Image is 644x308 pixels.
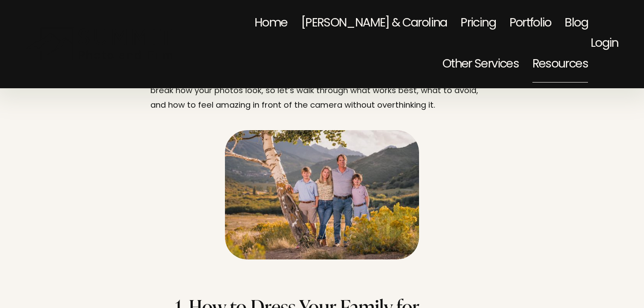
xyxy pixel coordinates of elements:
a: Blog [565,3,588,44]
a: Home [255,3,287,44]
a: Pricing [461,3,496,44]
a: [PERSON_NAME] & Carolina [301,3,447,44]
span: Other Services [442,45,519,84]
a: Portfolio [509,3,551,44]
p: Now, the big question: what should your family ? Outfits can totally make or break how your photo... [150,68,494,113]
img: Summit Photo and Film [26,27,178,61]
span: Resources [532,45,588,84]
a: folder dropdown [442,44,519,85]
a: folder dropdown [532,44,588,85]
a: Login [591,25,618,63]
